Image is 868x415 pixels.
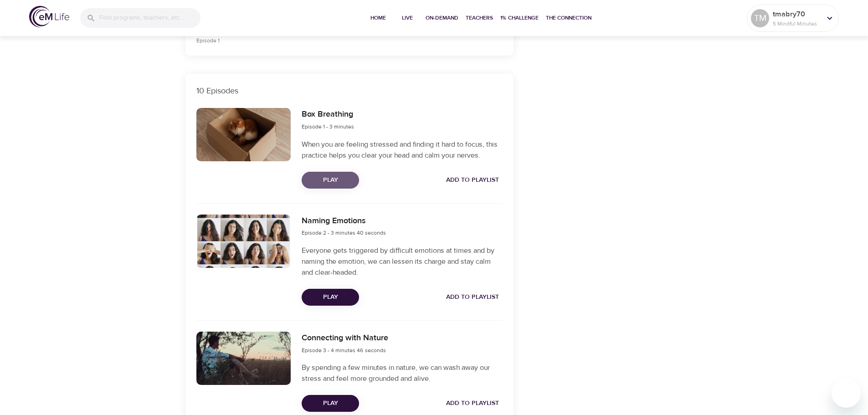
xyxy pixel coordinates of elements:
[302,123,354,130] span: Episode 1 - 3 minutes
[302,229,386,236] span: Episode 2 - 3 minutes 40 seconds
[196,36,423,45] p: Episode 1
[309,292,352,303] span: Play
[832,379,861,408] iframe: Button to launch messaging window
[302,395,359,412] button: Play
[442,172,503,189] button: Add to Playlist
[367,13,389,23] span: Home
[442,395,503,412] button: Add to Playlist
[309,398,352,409] span: Play
[396,13,418,23] span: Live
[446,398,499,409] span: Add to Playlist
[773,9,821,20] p: tmabry70
[302,172,359,189] button: Play
[302,245,502,278] p: Everyone gets triggered by difficult emotions at times and by naming the emotion, we can lessen i...
[302,362,502,384] p: By spending a few minutes in nature, we can wash away our stress and feel more grounded and alive.
[302,332,388,345] h6: Connecting with Nature
[446,292,499,303] span: Add to Playlist
[99,8,200,28] input: Find programs, teachers, etc...
[751,9,769,27] div: TM
[309,174,352,186] span: Play
[302,139,502,161] p: When you are feeling stressed and finding it hard to focus, this practice helps you clear your he...
[302,347,386,354] span: Episode 3 - 4 minutes 46 seconds
[302,108,354,121] h6: Box Breathing
[500,13,539,23] span: 1% Challenge
[426,13,458,23] span: On-Demand
[442,289,503,306] button: Add to Playlist
[446,174,499,186] span: Add to Playlist
[466,13,493,23] span: Teachers
[29,6,69,27] img: logo
[773,20,821,28] p: 5 Mindful Minutes
[196,85,503,97] p: 10 Episodes
[302,289,359,306] button: Play
[546,13,591,23] span: The Connection
[302,215,386,228] h6: Naming Emotions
